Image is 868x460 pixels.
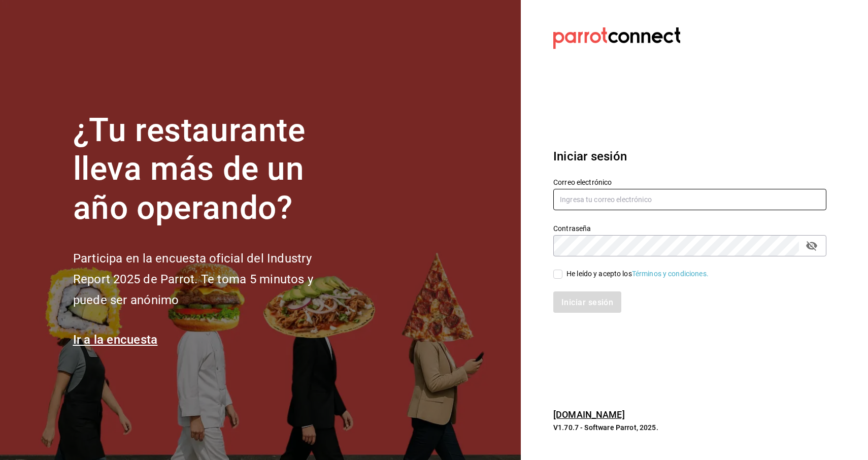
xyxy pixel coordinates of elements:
font: Correo electrónico [553,178,612,186]
font: He leído y acepto los [566,270,632,278]
font: Contraseña [553,224,591,232]
a: Términos y condiciones. [632,270,709,278]
font: Iniciar sesión [553,149,627,163]
font: V1.70.7 - Software Parrot, 2025. [553,423,658,432]
font: ¿Tu restaurante lleva más de un año operando? [73,111,306,227]
a: Ir a la encuesta [73,333,158,347]
a: [DOMAIN_NAME] [553,409,625,420]
font: Participa en la encuesta oficial del Industry Report 2025 de Parrot. Te toma 5 minutos y puede se... [73,251,313,307]
button: campo de contraseña [803,237,820,254]
input: Ingresa tu correo electrónico [553,189,826,210]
